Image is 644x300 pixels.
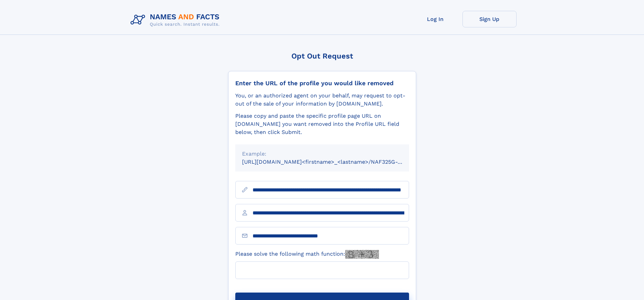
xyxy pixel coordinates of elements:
div: Opt Out Request [228,52,416,60]
div: Enter the URL of the profile you would like removed [235,79,409,87]
div: Please copy and paste the specific profile page URL on [DOMAIN_NAME] you want removed into the Pr... [235,112,409,136]
div: You, or an authorized agent on your behalf, may request to opt-out of the sale of your informatio... [235,92,409,108]
img: Logo Names and Facts [128,11,225,29]
div: Example: [242,150,402,158]
a: Sign Up [462,11,517,27]
small: [URL][DOMAIN_NAME]<firstname>_<lastname>/NAF325G-xxxxxxxx [242,159,422,165]
a: Log In [408,11,462,27]
label: Please solve the following math function: [235,250,379,259]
